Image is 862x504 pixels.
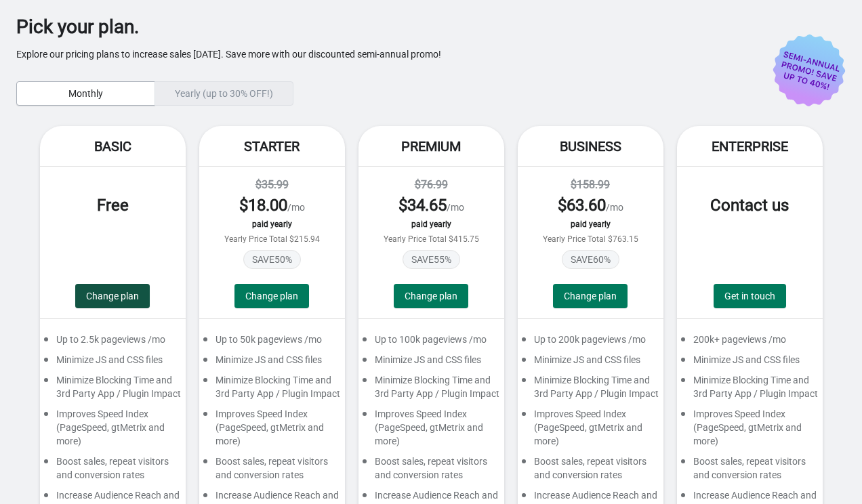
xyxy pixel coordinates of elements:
div: Up to 2.5k pageviews /mo [40,333,186,353]
span: $ 18.00 [239,196,287,215]
div: $35.99 [213,177,331,193]
div: Yearly Price Total $215.94 [213,234,331,244]
div: paid yearly [372,219,491,229]
div: Minimize Blocking Time and 3rd Party App / Plugin Impact [677,373,823,407]
div: Improves Speed Index (PageSpeed, gtMetrix and more) [40,407,186,455]
div: paid yearly [531,219,650,229]
div: /mo [372,194,491,216]
div: Business [518,126,663,167]
div: Minimize Blocking Time and 3rd Party App / Plugin Impact [518,373,663,407]
div: $158.99 [531,177,650,193]
div: Minimize JS and CSS files [518,353,663,373]
span: Free [97,196,129,215]
span: Change plan [245,291,298,301]
div: Minimize JS and CSS files [199,353,345,373]
div: Minimize Blocking Time and 3rd Party App / Plugin Impact [199,373,345,407]
div: Improves Speed Index (PageSpeed, gtMetrix and more) [677,407,823,455]
div: Boost sales, repeat visitors and conversion rates [677,455,823,488]
div: Yearly Price Total $763.15 [531,234,650,244]
div: Improves Speed Index (PageSpeed, gtMetrix and more) [199,407,345,455]
img: price-promo-badge-d5c1d69d.svg [773,34,846,107]
div: Premium [358,126,504,167]
div: Boost sales, repeat visitors and conversion rates [518,455,663,488]
div: Boost sales, repeat visitors and conversion rates [199,455,345,488]
span: SAVE 50 % [243,250,301,269]
span: $ 34.65 [398,196,447,215]
button: Change plan [553,284,628,308]
span: Change plan [86,291,139,301]
div: /mo [531,194,650,216]
div: 200k+ pageviews /mo [677,333,823,353]
div: Boost sales, repeat visitors and conversion rates [40,455,186,488]
span: Change plan [405,291,457,301]
span: Monthly [68,88,103,99]
span: SAVE 55 % [403,250,460,269]
div: Boost sales, repeat visitors and conversion rates [358,455,504,488]
span: Contact us [710,196,789,215]
button: Change plan [234,284,309,308]
button: Monthly [16,81,155,106]
div: Starter [199,126,345,167]
div: Enterprise [677,126,823,167]
div: $76.99 [372,177,491,193]
div: Basic [40,126,186,167]
span: $ 63.60 [558,196,606,215]
div: Pick your plan. [16,20,805,34]
div: Minimize JS and CSS files [40,353,186,373]
p: Explore our pricing plans to increase sales [DATE]. Save more with our discounted semi-annual promo! [16,47,805,61]
div: Minimize Blocking Time and 3rd Party App / Plugin Impact [40,373,186,407]
div: Minimize Blocking Time and 3rd Party App / Plugin Impact [358,373,504,407]
span: SAVE 60 % [562,250,619,269]
div: Minimize JS and CSS files [358,353,504,373]
div: paid yearly [213,219,331,229]
div: Improves Speed Index (PageSpeed, gtMetrix and more) [358,407,504,455]
a: Get in touch [714,284,786,308]
div: Up to 50k pageviews /mo [199,333,345,353]
div: Yearly Price Total $415.75 [372,234,491,244]
span: Change plan [564,291,617,301]
span: Get in touch [724,291,775,301]
div: Up to 100k pageviews /mo [358,333,504,353]
button: Change plan [75,284,150,308]
div: Up to 200k pageviews /mo [518,333,663,353]
div: /mo [213,194,331,216]
button: Change plan [394,284,468,308]
div: Improves Speed Index (PageSpeed, gtMetrix and more) [518,407,663,455]
div: Minimize JS and CSS files [677,353,823,373]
